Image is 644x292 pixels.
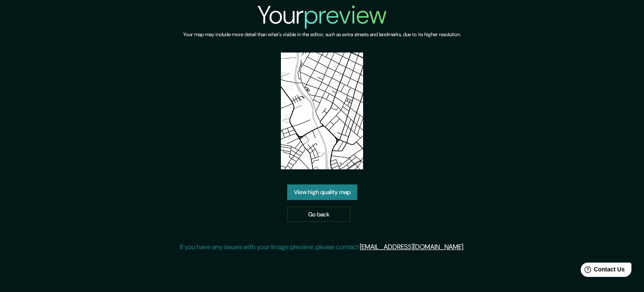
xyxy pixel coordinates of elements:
[183,30,461,39] h6: Your map may include more detail than what's visible in the editor, such as extra streets and lan...
[287,184,357,200] a: View high quality map
[569,259,635,283] iframe: Help widget launcher
[180,242,465,252] p: If you have any issues with your image preview, please contact .
[360,242,463,251] a: [EMAIL_ADDRESS][DOMAIN_NAME]
[287,207,351,222] a: Go back
[281,53,364,169] img: created-map-preview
